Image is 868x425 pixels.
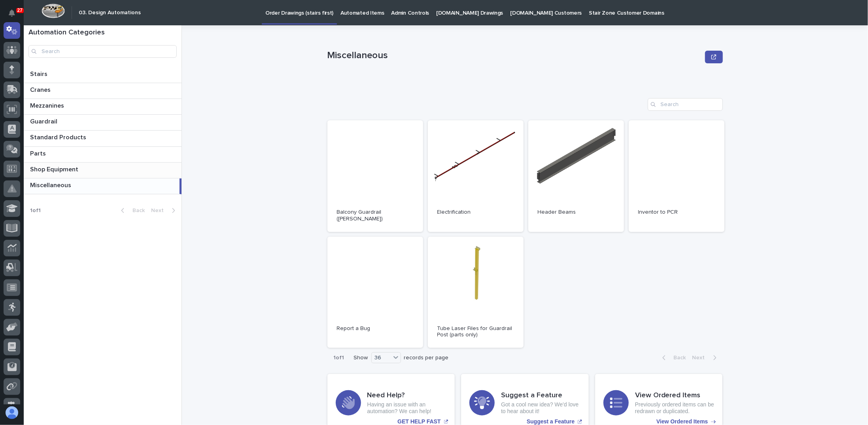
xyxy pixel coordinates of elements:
p: Got a cool new idea? We'd love to hear about it! [501,401,581,415]
p: Stairs [30,69,49,78]
p: 1 of 1 [24,201,47,220]
a: GuardrailGuardrail [24,115,182,131]
a: MezzaninesMezzanines [24,99,182,115]
h3: Suggest a Feature [501,391,581,400]
a: Tube Laser Files for Guardrail Post (parts only) [428,237,524,348]
p: Electrification [437,209,514,216]
p: Shop Equipment [30,164,80,173]
h2: 03. Design Automations [79,9,141,16]
button: Next [689,354,723,361]
div: Notifications27 [10,9,20,22]
a: Balcony Guardrail ([PERSON_NAME]) [327,120,423,232]
h3: Need Help? [367,391,447,400]
p: Header Beams [538,209,615,216]
p: Mezzanines [30,101,66,110]
p: Previously ordered items can be redrawn or duplicated. [635,401,715,415]
button: Back [656,354,689,361]
p: Show [354,355,368,361]
h3: View Ordered Items [635,391,715,400]
span: Next [151,208,168,213]
div: 36 [372,354,391,362]
p: Having an issue with an automation? We can help! [367,401,447,415]
a: Report a Bug [327,237,423,348]
p: View Ordered Items [656,418,708,425]
a: Electrification [428,120,524,232]
input: Search [28,45,177,58]
input: Search [648,98,723,111]
a: Header Beams [528,120,624,232]
button: Next [148,207,182,214]
p: Report a Bug [337,325,414,332]
span: Back [128,208,145,213]
p: Cranes [30,85,52,94]
button: users-avatar [4,404,20,421]
a: StairsStairs [24,67,182,83]
a: Shop EquipmentShop Equipment [24,163,182,178]
img: Workspace Logo [42,4,65,18]
p: 27 [17,8,23,13]
p: Tube Laser Files for Guardrail Post (parts only) [437,325,514,339]
p: Inventor to PCR [638,209,715,216]
p: GET HELP FAST [397,418,441,425]
a: CranesCranes [24,83,182,99]
p: Miscellaneous [327,50,702,61]
a: PartsParts [24,147,182,163]
span: Next [692,355,710,360]
span: Back [669,355,686,360]
a: Inventor to PCR [629,120,724,232]
p: Balcony Guardrail ([PERSON_NAME]) [337,209,414,222]
p: Suggest a Feature [527,418,575,425]
h1: Automation Categories [28,28,177,37]
p: records per page [404,355,449,361]
button: Notifications [4,5,20,21]
p: Parts [30,148,47,157]
a: Standard ProductsStandard Products [24,131,182,146]
p: 1 of 1 [327,348,351,368]
p: Standard Products [30,132,88,141]
p: Miscellaneous [30,180,73,189]
p: Guardrail [30,116,59,125]
button: Back [115,207,148,214]
a: MiscellaneousMiscellaneous [24,178,182,194]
